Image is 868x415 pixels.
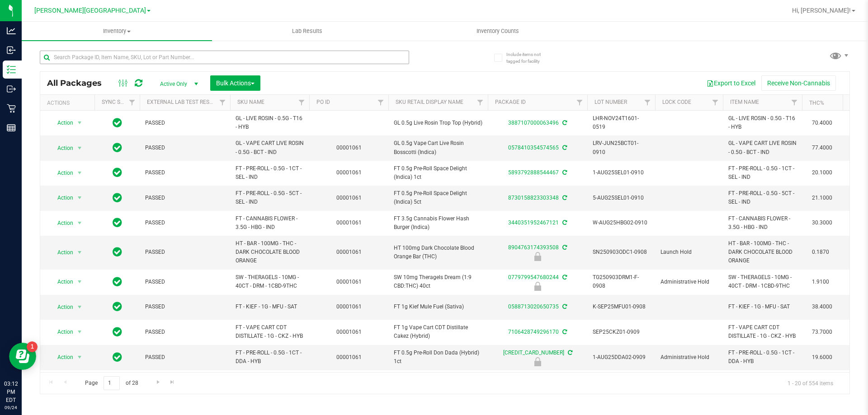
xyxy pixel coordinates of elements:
a: 00001061 [336,279,362,285]
span: 38.4000 [807,300,837,313]
span: In Sync [113,246,122,258]
span: SW - THERAGELS - 10MG - 40CT - DRM - 1CBD-9THC [236,273,304,290]
span: Hi, [PERSON_NAME]! [792,7,851,14]
a: SKU Name [237,99,264,105]
a: 7106428749296170 [508,329,559,335]
a: Sku Retail Display Name [396,99,463,105]
inline-svg: Outbound [7,84,16,93]
span: Sync from Compliance System [561,145,567,151]
iframe: Resource center unread badge [27,341,38,352]
span: Sync from Compliance System [561,169,567,176]
span: PASSED [145,248,225,256]
span: GL - VAPE CART LIVE ROSIN - 0.5G - BCT - IND [236,139,304,156]
a: 00001061 [336,354,362,360]
span: FT - PRE-ROLL - 0.5G - 1CT - SEL - IND [728,164,797,182]
a: 00001061 [336,145,362,151]
span: Sync from Compliance System [566,350,572,356]
a: Go to the last page [166,376,179,388]
span: FT - VAPE CART CDT DISTILLATE - 1G - CKZ - HYB [728,323,797,340]
a: Filter [125,95,140,110]
p: 09/24 [4,404,18,411]
span: FT 0.5g Pre-Roll Don Dada (Hybrid) 1ct [394,349,482,366]
span: In Sync [113,166,122,179]
span: In Sync [113,191,122,204]
inline-svg: Inventory [7,65,16,74]
span: select [74,142,85,154]
span: 1-AUG25DDA02-0909 [593,353,650,362]
span: Launch Hold [660,248,717,256]
span: PASSED [145,219,225,227]
a: 00001061 [336,249,362,255]
span: 19.6000 [807,351,837,364]
span: Administrative Hold [660,353,717,362]
span: FT - PRE-ROLL - 0.5G - 1CT - DDA - HYB [236,349,304,366]
inline-svg: Reports [7,123,16,132]
span: FT - PRE-ROLL - 0.5G - 5CT - SEL - IND [728,189,797,206]
a: 8904763174393508 [508,244,559,251]
span: Action [49,326,74,338]
span: [PERSON_NAME][GEOGRAPHIC_DATA] [34,7,146,14]
span: HT - BAR - 100MG - THC - DARK CHOCOLATE BLOOD ORANGE [728,239,797,266]
span: select [74,351,85,364]
span: FT 1g Vape Cart CDT Distillate Cakez (Hybrid) [394,323,482,340]
a: Lot Number [594,99,627,105]
span: GL 0.5g Vape Cart Live Rosin Bosscotti (Indica) [394,139,482,156]
a: Filter [572,95,587,110]
span: SEP25CKZ01-0909 [593,328,650,336]
span: In Sync [113,300,122,313]
span: Sync from Compliance System [561,219,567,226]
a: Filter [215,95,230,110]
span: select [74,167,85,179]
a: 5893792888544467 [508,169,559,176]
span: select [74,117,85,129]
span: PASSED [145,168,225,177]
a: External Lab Test Result [147,99,218,105]
span: Action [49,301,74,313]
button: Bulk Actions [210,75,260,91]
span: Administrative Hold [660,278,717,286]
div: Actions [47,100,91,106]
span: GL - VAPE CART LIVE ROSIN - 0.5G - BCT - IND [728,139,797,156]
span: Sync from Compliance System [561,120,567,126]
span: FT 3.5g Cannabis Flower Hash Burger (Indica) [394,214,482,232]
a: Filter [787,95,802,110]
input: Search Package ID, Item Name, SKU, Lot or Part Number... [40,51,409,64]
span: Action [49,167,74,179]
span: Action [49,246,74,259]
a: 00001061 [336,195,362,201]
span: 1 - 20 of 554 items [780,376,840,390]
span: HT 100mg Dark Chocolate Blood Orange Bar (THC) [394,244,482,261]
span: select [74,246,85,259]
span: FT 1g Kief Mule Fuel (Sativa) [394,303,482,311]
a: 3887107000063496 [508,120,559,126]
span: In Sync [113,216,122,229]
span: FT - CANNABIS FLOWER - 3.5G - HBG - IND [236,214,304,232]
span: 77.4000 [807,141,837,154]
div: Administrative Hold [486,357,589,366]
span: Action [49,117,74,129]
a: Inventory [22,22,212,41]
span: PASSED [145,119,225,127]
span: 20.1000 [807,166,837,179]
span: select [74,191,85,204]
span: Action [49,217,74,229]
a: 00001061 [336,303,362,310]
span: LHR-NOV24T1601-0519 [593,114,650,131]
input: 1 [104,376,120,390]
a: Filter [473,95,488,110]
span: Sync from Compliance System [561,303,567,310]
span: Inventory [22,27,212,35]
span: 1-AUG25SEL01-0910 [593,168,650,177]
a: Filter [294,95,309,110]
a: Lock Code [662,99,691,105]
span: GL - LIVE ROSIN - 0.5G - T16 - HYB [236,114,304,131]
span: Bulk Actions [216,79,255,87]
iframe: Resource center [9,343,36,370]
inline-svg: Inbound [7,46,16,55]
span: FT - PRE-ROLL - 0.5G - 1CT - SEL - IND [236,164,304,182]
a: Filter [373,95,388,110]
span: 0.1870 [807,246,834,259]
div: Administrative Hold [486,282,589,291]
span: 70.4000 [807,117,837,130]
span: Action [49,275,74,288]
